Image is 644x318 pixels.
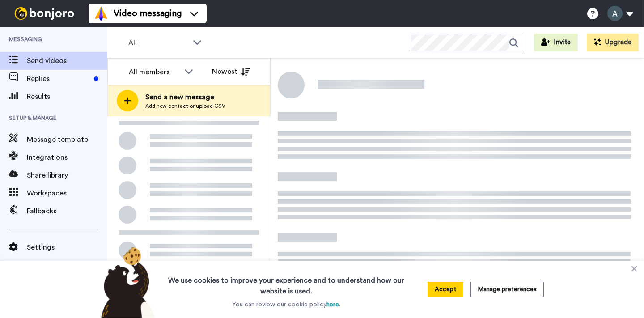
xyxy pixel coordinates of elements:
span: Replies [27,73,90,84]
span: All [128,38,188,48]
span: Share library [27,170,107,181]
img: vm-color.svg [94,6,108,21]
button: Accept [428,282,463,297]
span: Message template [27,134,107,145]
span: Send a new message [145,92,225,102]
a: here [326,301,339,308]
button: Newest [205,63,257,81]
span: Settings [27,242,107,253]
img: bj-logo-header-white.svg [11,7,78,20]
p: You can review our cookie policy . [232,300,340,309]
span: Integrations [27,152,107,163]
span: Send videos [27,55,107,66]
span: Workspaces [27,188,107,199]
img: bear-with-cookie.png [93,246,159,318]
span: Fallbacks [27,206,107,216]
span: Video messaging [114,7,182,20]
span: Add new contact or upload CSV [145,102,225,110]
button: Invite [534,34,578,51]
button: Manage preferences [470,282,544,297]
h3: We use cookies to improve your experience and to understand how our website is used. [159,270,413,297]
button: Upgrade [587,34,639,51]
div: All members [129,67,180,77]
span: Results [27,91,107,102]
